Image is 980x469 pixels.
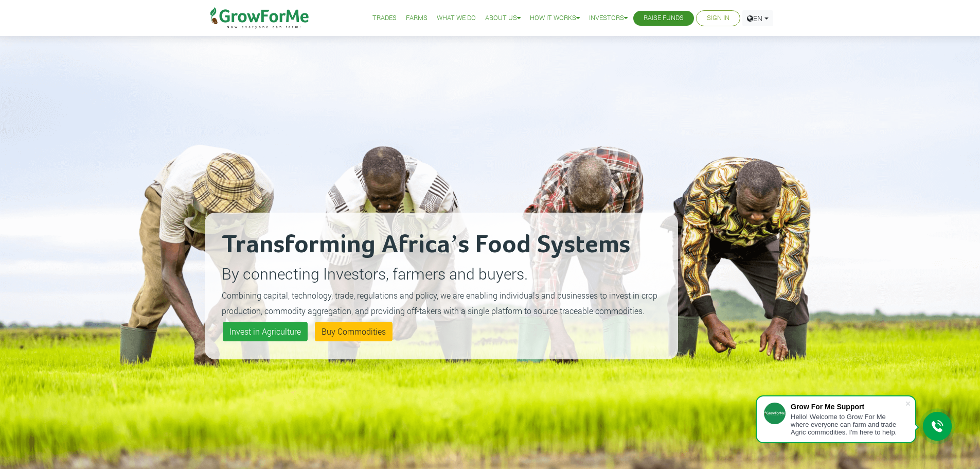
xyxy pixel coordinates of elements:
a: What We Do [437,13,476,24]
a: Trades [372,13,397,24]
div: Hello! Welcome to Grow For Me where everyone can farm and trade Agric commodities. I'm here to help. [791,413,905,436]
div: Grow For Me Support [791,403,905,411]
a: Raise Funds [644,13,684,24]
a: Sign In [707,13,729,24]
a: Farms [406,13,427,24]
a: How it Works [530,13,580,24]
a: EN [742,10,773,26]
h2: Transforming Africa’s Food Systems [222,230,661,260]
a: Invest in Agriculture [223,322,308,341]
p: By connecting Investors, farmers and buyers. [222,262,661,285]
a: About Us [485,13,521,24]
a: Investors [589,13,628,24]
small: Combining capital, technology, trade, regulations and policy, we are enabling individuals and bus... [222,290,657,316]
a: Buy Commodities [315,322,393,341]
